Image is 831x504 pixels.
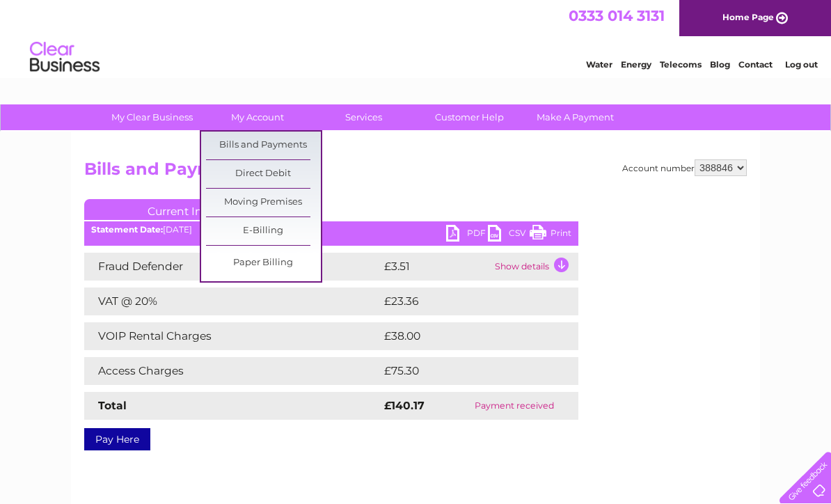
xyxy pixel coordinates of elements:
[84,428,150,450] a: Pay Here
[530,225,571,245] a: Print
[84,253,381,281] td: Fraud Defender
[381,357,550,385] td: £75.30
[451,392,578,420] td: Payment received
[381,322,551,350] td: £38.00
[206,249,321,277] a: Paper Billing
[84,288,381,315] td: VAT @ 20%
[491,253,578,281] td: Show details
[412,104,527,130] a: Customer Help
[206,160,321,188] a: Direct Debit
[384,399,425,412] strong: £140.17
[206,132,321,159] a: Bills and Payments
[84,322,381,350] td: VOIP Rental Charges
[738,59,773,70] a: Contact
[488,225,530,245] a: CSV
[84,159,747,186] h2: Bills and Payments
[710,59,730,70] a: Blog
[446,225,488,245] a: PDF
[84,225,578,235] div: [DATE]
[785,59,818,70] a: Log out
[381,253,491,281] td: £3.51
[98,399,127,412] strong: Total
[381,288,550,315] td: £23.36
[206,189,321,216] a: Moving Premises
[518,104,633,130] a: Make A Payment
[84,357,381,385] td: Access Charges
[306,104,421,130] a: Services
[91,224,163,235] b: Statement Date:
[29,36,100,79] img: logo.png
[660,59,702,70] a: Telecoms
[622,159,747,176] div: Account number
[88,8,745,68] div: Clear Business is a trading name of Verastar Limited (registered in [GEOGRAPHIC_DATA] No. 3667643...
[586,59,612,70] a: Water
[84,199,293,220] a: Current Invoice
[200,104,315,130] a: My Account
[621,59,651,70] a: Energy
[95,104,209,130] a: My Clear Business
[569,7,665,24] a: 0333 014 3131
[206,217,321,245] a: E-Billing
